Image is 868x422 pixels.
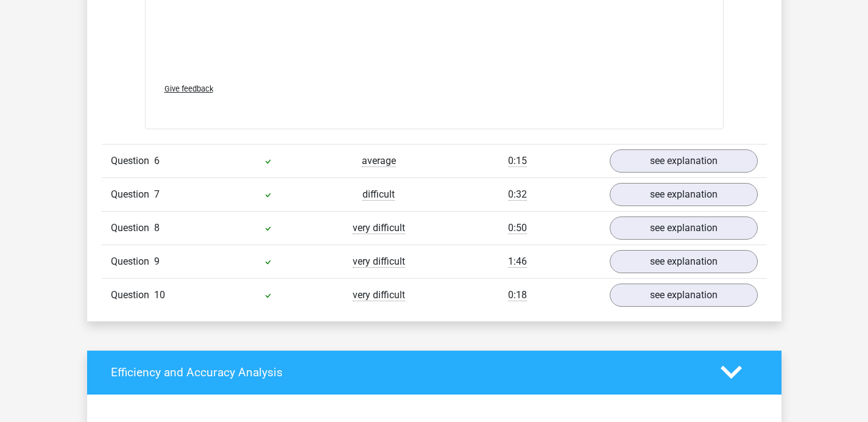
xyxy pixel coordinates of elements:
[353,289,405,301] span: very difficult
[154,155,160,166] span: 6
[508,155,527,167] span: 0:15
[111,288,154,302] span: Question
[111,154,154,168] span: Question
[154,256,160,267] span: 9
[508,188,527,201] span: 0:32
[610,284,758,307] a: see explanation
[353,222,405,234] span: very difficult
[164,84,213,93] span: Give feedback
[362,155,396,167] span: average
[111,254,154,269] span: Question
[111,187,154,202] span: Question
[154,188,160,200] span: 7
[154,222,160,234] span: 8
[154,289,165,301] span: 10
[353,256,405,268] span: very difficult
[508,289,527,301] span: 0:18
[508,222,527,234] span: 0:50
[111,221,154,235] span: Question
[362,188,395,201] span: difficult
[111,365,702,379] h4: Efficiency and Accuracy Analysis
[610,250,758,273] a: see explanation
[610,149,758,173] a: see explanation
[610,183,758,206] a: see explanation
[610,216,758,240] a: see explanation
[508,256,527,268] span: 1:46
